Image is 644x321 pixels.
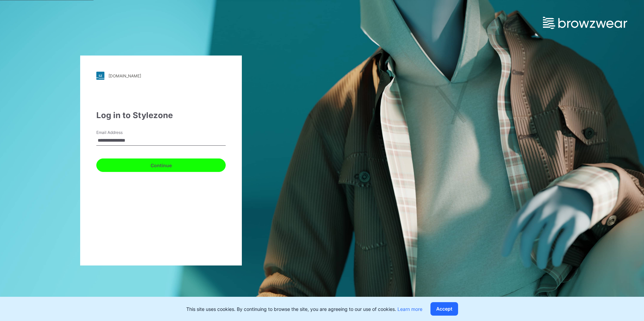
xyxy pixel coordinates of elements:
[186,306,422,313] p: This site uses cookies. By continuing to browse the site, you are agreeing to our use of cookies.
[430,302,458,316] button: Accept
[96,158,226,172] button: Continue
[96,72,226,80] a: [DOMAIN_NAME]
[108,73,141,78] div: [DOMAIN_NAME]
[96,109,226,121] div: Log in to Stylezone
[96,130,143,136] label: Email Address
[96,72,104,80] img: stylezone-logo.562084cfcfab977791bfbf7441f1a819.svg
[543,17,627,29] img: browzwear-logo.e42bd6dac1945053ebaf764b6aa21510.svg
[397,306,422,312] a: Learn more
